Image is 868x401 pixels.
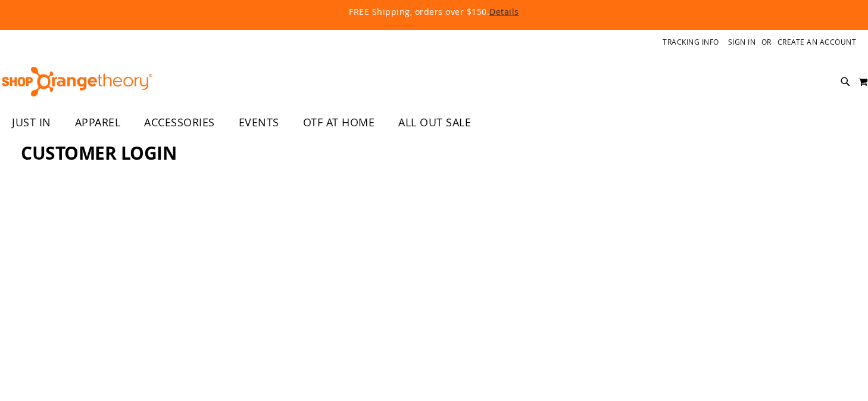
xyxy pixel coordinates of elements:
span: ACCESSORIES [144,109,215,136]
p: FREE Shipping, orders over $150. [77,6,791,18]
a: ACCESSORIES [132,109,227,136]
span: APPAREL [75,109,121,136]
a: Create an Account [778,37,857,47]
a: OTF AT HOME [291,109,387,136]
span: JUST IN [12,109,51,136]
span: EVENTS [239,109,279,136]
span: ALL OUT SALE [398,109,471,136]
span: Customer Login [21,141,176,165]
a: APPAREL [63,109,133,136]
a: Tracking Info [663,37,719,47]
a: ALL OUT SALE [386,109,483,136]
span: OTF AT HOME [303,109,375,136]
a: Sign In [728,37,756,47]
a: EVENTS [227,109,291,136]
a: Details [489,6,519,17]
